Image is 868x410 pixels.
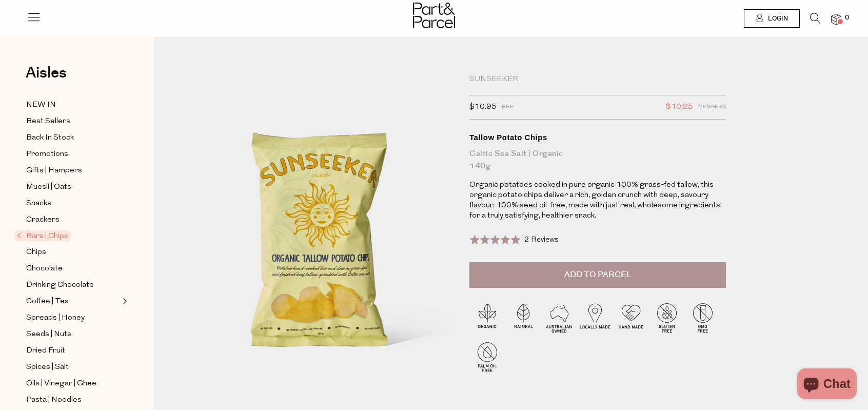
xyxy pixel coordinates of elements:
[26,312,85,324] span: Spreads | Honey
[469,74,726,85] div: Sunseeker
[564,269,632,281] span: Add to Parcel
[26,394,120,406] a: Pasta | Noodles
[613,300,649,336] img: P_P-ICONS-Live_Bec_V11_Handmade.svg
[26,115,120,128] a: Best Sellers
[505,300,541,336] img: P_P-ICONS-Live_Bec_V11_Natural.svg
[469,180,726,221] p: Organic potatoes cooked in pure organic 100% grass-fed tallow, this organic potato chips deliver ...
[26,181,120,193] a: Muesli | Oats
[469,262,726,288] button: Add to Parcel
[469,101,497,114] span: $10.95
[26,148,68,161] span: Promotions
[842,13,852,23] span: 0
[26,197,120,210] a: Snacks
[577,300,613,336] img: P_P-ICONS-Live_Bec_V11_Locally_Made_2.svg
[502,101,514,114] span: RRP
[26,99,120,111] a: NEW IN
[26,279,120,291] a: Drinking Chocolate
[469,132,726,143] div: Tallow Potato Chips
[26,246,120,259] a: Chips
[26,377,120,390] a: Oils | Vinegar | Ghee
[26,295,120,308] a: Coffee | Tea
[26,361,120,374] a: Spices | Salt
[26,345,65,357] span: Dried Fruit
[469,300,505,336] img: P_P-ICONS-Live_Bec_V11_Organic.svg
[698,101,726,114] span: Members
[26,344,120,357] a: Dried Fruit
[666,101,693,114] span: $10.25
[26,132,74,144] span: Back In Stock
[26,246,46,259] span: Chips
[26,214,60,226] span: Crackers
[26,99,56,111] span: NEW IN
[26,279,94,291] span: Drinking Chocolate
[649,300,685,336] img: P_P-ICONS-Live_Bec_V11_Gluten_Free.svg
[26,213,120,226] a: Crackers
[26,115,70,128] span: Best Sellers
[26,328,120,341] a: Seeds | Nuts
[26,296,69,308] span: Coffee | Tea
[685,300,721,336] img: P_P-ICONS-Live_Bec_V11_GMO_Free.svg
[469,339,505,375] img: P_P-ICONS-Live_Bec_V11_Palm_Oil_Free.svg
[26,198,51,210] span: Snacks
[26,148,120,161] a: Promotions
[26,131,120,144] a: Back In Stock
[26,394,82,406] span: Pasta | Noodles
[17,230,120,242] a: Bars | Chips
[26,328,71,341] span: Seeds | Nuts
[120,295,127,307] button: Expand/Collapse Coffee | Tea
[26,262,120,275] a: Chocolate
[26,378,96,390] span: Oils | Vinegar | Ghee
[26,165,82,177] span: Gifts | Hampers
[26,181,71,193] span: Muesli | Oats
[541,300,577,336] img: P_P-ICONS-Live_Bec_V11_Australian_Owned.svg
[524,236,559,244] span: 2 Reviews
[26,263,63,275] span: Chocolate
[14,230,71,241] span: Bars | Chips
[26,164,120,177] a: Gifts | Hampers
[469,148,726,172] div: Celtic Sea Salt | Organic 140g
[26,65,67,91] a: Aisles
[26,311,120,324] a: Spreads | Honey
[413,3,455,28] img: Part&Parcel
[744,9,800,28] a: Login
[794,368,860,402] inbox-online-store-chat: Shopify online store chat
[765,14,788,23] span: Login
[26,62,67,84] span: Aisles
[831,14,841,25] a: 0
[26,361,69,374] span: Spices | Salt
